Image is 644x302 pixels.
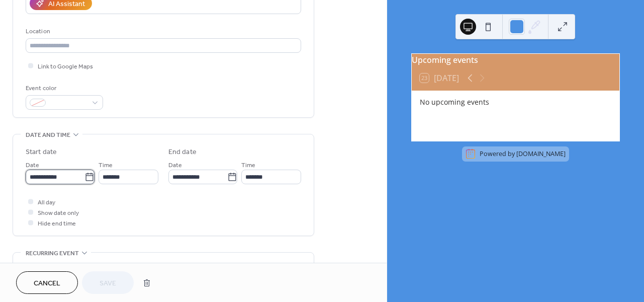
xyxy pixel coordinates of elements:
div: Location [26,26,299,37]
div: No upcoming events [420,97,611,107]
span: Time [99,160,113,171]
button: Cancel [16,271,78,294]
span: Date and time [26,130,70,140]
span: Date [168,160,182,171]
div: Upcoming events [412,54,619,66]
div: End date [168,147,197,158]
div: Powered by [480,149,566,158]
span: Recurring event [26,248,79,259]
a: [DOMAIN_NAME] [516,149,566,158]
div: Start date [26,147,57,158]
span: Hide end time [38,218,76,229]
div: Event color [26,83,101,94]
span: Time [241,160,255,171]
span: Cancel [34,278,60,289]
span: Date [26,160,39,171]
span: Link to Google Maps [38,61,93,72]
span: All day [38,197,55,208]
span: Show date only [38,208,79,218]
